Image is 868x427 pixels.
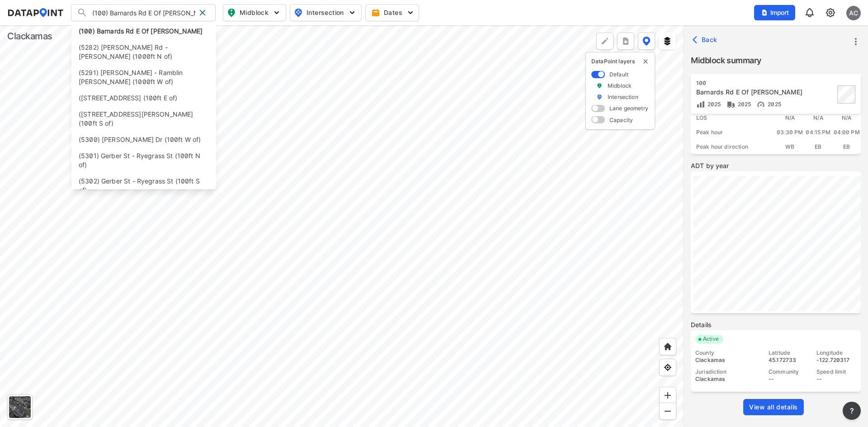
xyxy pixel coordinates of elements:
[600,37,609,46] img: +Dz8AAAAASUVORK5CYII=
[691,54,861,67] label: Midblock summary
[596,33,613,50] div: Polygon tool
[591,58,649,65] p: DataPoint layers
[765,101,781,108] span: 2025
[608,82,632,89] label: Midblock
[816,349,856,357] div: Longitude
[696,100,705,109] img: Volume count
[406,8,415,17] img: 5YPKRKmlfpI5mqlR8AD95paCi+0kK1fRFDJSaMmawlwaeJcJwk9O2fotCW5ve9gAAAAASUVORK5CYII=
[691,140,776,154] div: Peak hour direction
[691,320,861,329] label: Details
[663,407,672,416] img: MAAAAAElFTkSuQmCC
[816,368,856,375] div: Speed limit
[804,125,833,140] div: 04:15 PM
[695,368,760,375] div: Jurisdiction
[754,5,795,20] button: Import
[776,140,804,154] div: WB
[659,338,676,355] div: Home
[371,8,380,17] img: calendar-gold.39a51dde.svg
[848,405,855,416] span: ?
[609,116,633,124] label: Capacity
[769,368,808,375] div: Community
[7,394,33,420] div: Toggle basemap
[756,100,765,109] img: Vehicle speed
[804,7,815,18] img: 8A77J+mXikMhHQAAAAASUVORK5CYII=
[695,357,760,364] div: Clackamas
[816,375,856,383] div: --
[621,37,630,46] img: xqJnZQTG2JQi0x5lvmkeSNbbgIiQD62bqHG8IfrOzanD0FsRdYrij6fAAAAAElFTkSuQmCC
[659,33,676,50] button: External layers
[71,148,216,173] li: (5301) Gerber St - Ryegrass St (100ft N of)
[695,349,760,357] div: County
[659,403,676,420] div: Zoom out
[804,140,833,154] div: EB
[769,357,808,364] div: 45.172733
[832,125,861,140] div: 04:00 PM
[609,70,628,78] label: Default
[608,93,638,101] label: Intersection
[659,359,676,376] div: View my location
[71,90,216,106] li: ([STREET_ADDRESS] (100ft E of)
[696,88,835,97] div: Barnards Rd E Of Barlow
[843,402,861,420] button: more
[663,342,672,351] img: +XpAUvaXAN7GudzAAAAAElFTkSuQmCC
[71,173,216,198] li: (5302) Gerber St - Ryegrass St (100ft S of)
[825,7,836,18] img: cids17cp3yIFEOpj3V8A9qJSH103uA521RftCD4eeui4ksIb+krbm5XvIjxD52OS6NWLn9gAAAAAElFTkSuQmCC
[227,7,280,18] span: Midblock
[365,4,419,21] button: Dates
[294,7,356,18] span: Intersection
[691,125,776,140] div: Peak hour
[7,8,64,17] img: dataPointLogo.9353c09d.svg
[659,387,676,404] div: Zoom in
[846,6,861,20] div: AC
[749,403,798,412] span: View all details
[71,106,216,131] li: ([STREET_ADDRESS][PERSON_NAME] (100ft S of)
[832,140,861,154] div: EB
[691,67,776,82] div: ADT annual growth rate %
[642,58,649,65] img: close-external-leyer.3061a1c7.svg
[691,161,861,170] label: ADT by year
[663,37,672,46] img: layers.ee07997e.svg
[642,37,651,46] img: data-point-layers.37681fc9.svg
[373,8,413,17] span: Dates
[705,101,721,108] span: 2025
[663,391,672,400] img: ZvzfEJKXnyWIrJytrsY285QMwk63cM6Drc+sIAAAAASUVORK5CYII=
[759,8,790,17] span: Import
[226,7,237,18] img: map_pin_mid.602f9df1.svg
[694,35,717,44] span: Back
[754,8,799,17] a: Import
[617,33,634,50] button: more
[642,58,649,65] button: delete
[223,4,286,21] button: Midblock
[272,8,281,17] img: 5YPKRKmlfpI5mqlR8AD95paCi+0kK1fRFDJSaMmawlwaeJcJwk9O2fotCW5ve9gAAAAASUVORK5CYII=
[596,82,603,89] img: marker_Midblock.5ba75e30.svg
[609,104,648,112] label: Lane geometry
[816,357,856,364] div: -122.720317
[7,30,52,42] div: Clackamas
[769,349,808,357] div: Latitude
[71,131,216,148] li: (5300) [PERSON_NAME] Dr (100ft W of)
[290,4,362,21] button: Intersection
[696,80,835,87] div: 100
[695,375,760,383] div: Clackamas
[88,5,195,20] input: Search
[848,34,863,49] button: more
[776,125,804,140] div: 03:30 PM
[761,9,768,16] img: file_add.62c1e8a2.svg
[804,111,833,125] div: N/A
[293,7,304,18] img: map_pin_int.54838e6b.svg
[691,33,721,47] button: Back
[348,8,357,17] img: 5YPKRKmlfpI5mqlR8AD95paCi+0kK1fRFDJSaMmawlwaeJcJwk9O2fotCW5ve9gAAAAASUVORK5CYII=
[726,100,736,109] img: Vehicle class
[71,65,216,90] li: (5291) [PERSON_NAME] - Ramblin [PERSON_NAME] (1000ft W of)
[776,111,804,125] div: N/A
[596,93,603,101] img: marker_Intersection.6861001b.svg
[79,27,203,35] strong: (100) Barnards Rd E Of [PERSON_NAME]
[832,111,861,125] div: N/A
[195,5,210,20] div: Clear search
[699,335,723,344] span: Active
[769,375,808,383] div: --
[71,39,216,65] li: (5282) [PERSON_NAME] Rd - [PERSON_NAME] (1000ft N of)
[663,363,672,372] img: zeq5HYn9AnE9l6UmnFLPAAAAAElFTkSuQmCC
[736,101,751,108] span: 2025
[691,111,776,125] div: LOS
